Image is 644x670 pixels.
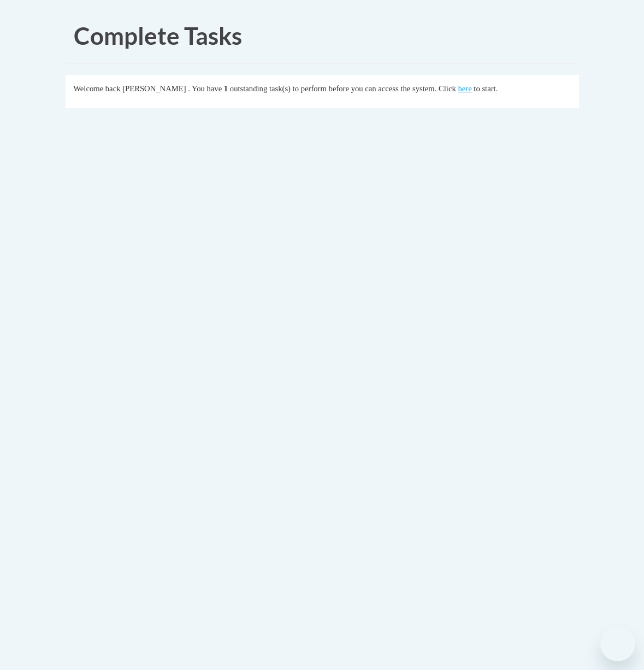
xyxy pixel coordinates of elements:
span: outstanding task(s) to perform before you can access the system. Click [230,84,456,93]
span: . You have [188,84,222,93]
span: Complete Tasks [74,21,242,50]
span: Welcome back [73,84,120,93]
span: [PERSON_NAME] [122,84,186,93]
span: 1 [224,84,228,93]
a: here [458,84,471,93]
span: to start. [474,84,498,93]
iframe: Button to launch messaging window [600,626,635,661]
